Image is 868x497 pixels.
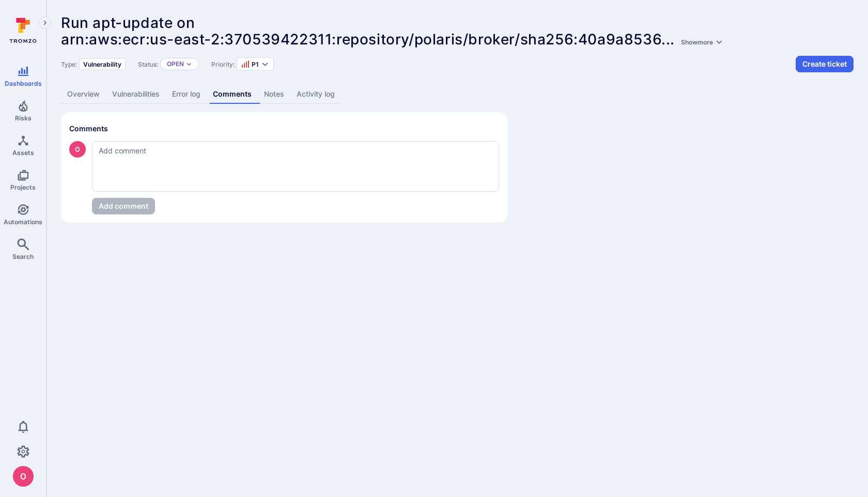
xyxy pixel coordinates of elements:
[69,141,86,158] img: ACg8ocJcCe-YbLxGm5tc0PuNRxmgP8aEm0RBXn6duO8aeMVK9zjHhw=s96-c
[796,56,854,72] button: Create ticket
[166,85,207,104] a: Error log
[12,149,34,157] span: Assets
[138,60,158,68] span: Status:
[69,141,86,158] div: oleg malkov
[261,60,269,68] button: Expand dropdown
[61,14,195,32] span: Run apt-update on
[79,58,126,70] div: Vulnerability
[92,198,155,214] button: Add comment
[106,85,166,104] a: Vulnerabilities
[12,253,34,260] span: Search
[10,183,36,191] span: Projects
[13,466,34,487] div: oleg malkov
[15,114,32,122] span: Risks
[679,38,725,46] button: Showmore
[679,30,725,48] a: Showmore
[69,123,108,134] h2: Comments
[207,85,258,104] a: Comments
[661,30,725,48] span: ...
[92,141,499,192] div: Comment textarea
[241,60,259,68] button: P1
[61,30,661,48] span: arn:aws:ecr:us-east-2:370539422311:repository/polaris/broker/sha256:40a9a8536
[5,80,42,87] span: Dashboards
[211,60,235,68] span: Priority:
[13,466,34,487] img: ACg8ocJcCe-YbLxGm5tc0PuNRxmgP8aEm0RBXn6duO8aeMVK9zjHhw=s96-c
[186,61,192,67] button: Expand dropdown
[61,85,106,104] a: Overview
[41,19,49,27] i: Expand navigation menu
[252,60,259,68] span: P1
[39,17,51,29] button: Expand navigation menu
[61,85,854,104] div: Alert tabs
[290,85,341,104] a: Activity log
[258,85,290,104] a: Notes
[167,60,184,68] button: Open
[61,60,77,68] span: Type:
[4,218,42,226] span: Automations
